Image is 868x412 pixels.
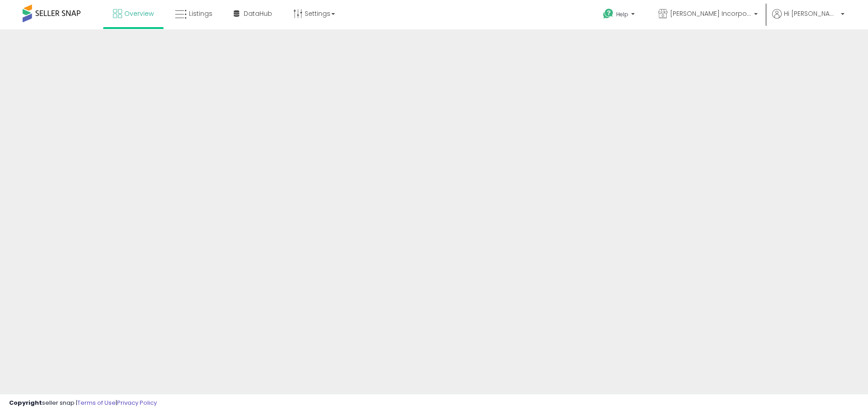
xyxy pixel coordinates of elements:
span: [PERSON_NAME] Incorporated [670,9,751,18]
a: Privacy Policy [117,398,157,407]
a: Hi [PERSON_NAME] [772,9,844,29]
span: Help [616,10,628,18]
a: Terms of Use [77,398,116,407]
div: seller snap | | [9,399,157,407]
span: DataHub [244,9,272,18]
a: Help [596,1,644,29]
strong: Copyright [9,398,42,407]
i: Get Help [603,8,614,19]
span: Hi [PERSON_NAME] [784,9,838,18]
span: Overview [124,9,154,18]
span: Listings [189,9,212,18]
